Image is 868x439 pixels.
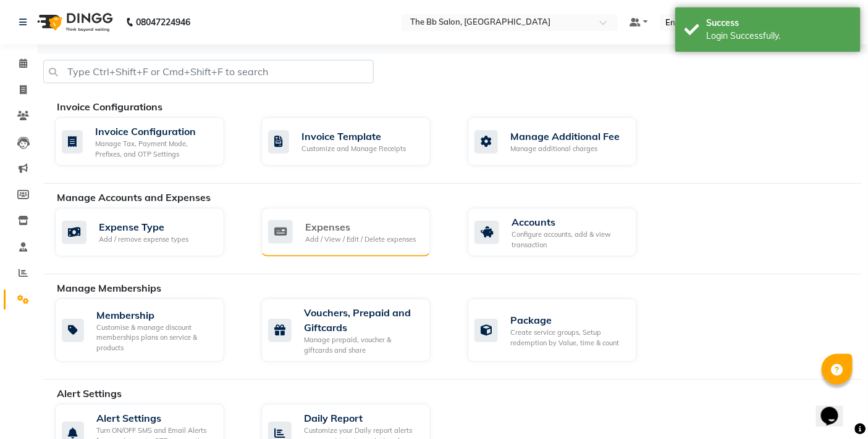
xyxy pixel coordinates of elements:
div: Vouchers, Prepaid and Giftcards [304,305,421,335]
div: Login Successfully. [706,30,851,43]
div: Manage prepaid, voucher & giftcards and share [304,335,421,355]
div: Configure accounts, add & view transaction [512,229,627,250]
b: 08047224946 [136,5,190,39]
div: Customize and Manage Receipts [301,144,406,154]
div: Add / View / Edit / Delete expenses [305,234,416,245]
div: Alert Settings [96,411,214,425]
input: Type Ctrl+Shift+F or Cmd+Shift+F to search [43,60,374,83]
a: ExpensesAdd / View / Edit / Delete expenses [261,208,449,256]
div: Manage additional charges [510,144,620,154]
div: Manage Tax, Payment Mode, Prefixes, and OTP Settings [95,139,214,159]
div: Invoice Template [301,129,406,144]
a: Expense TypeAdd / remove expense types [55,208,243,256]
div: Package [510,313,627,327]
div: Daily Report [304,411,421,425]
img: logo [32,5,116,39]
a: Invoice TemplateCustomize and Manage Receipts [261,117,449,166]
a: PackageCreate service groups, Setup redemption by Value, time & count [468,298,655,362]
a: Manage Additional FeeManage additional charges [468,117,655,166]
div: Invoice Configuration [95,124,214,139]
a: Vouchers, Prepaid and GiftcardsManage prepaid, voucher & giftcards and share [261,298,449,362]
a: MembershipCustomise & manage discount memberships plans on service & products [55,298,243,362]
iframe: chat widget [816,390,856,427]
div: Success [706,17,851,30]
div: Expense Type [99,219,188,234]
div: Create service groups, Setup redemption by Value, time & count [510,327,627,348]
div: Customise & manage discount memberships plans on service & products [96,322,214,353]
a: Invoice ConfigurationManage Tax, Payment Mode, Prefixes, and OTP Settings [55,117,243,166]
div: Membership [96,308,214,322]
a: AccountsConfigure accounts, add & view transaction [468,208,655,256]
div: Add / remove expense types [99,234,188,245]
div: Accounts [512,215,627,229]
div: Manage Additional Fee [510,129,620,144]
div: Expenses [305,219,416,234]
